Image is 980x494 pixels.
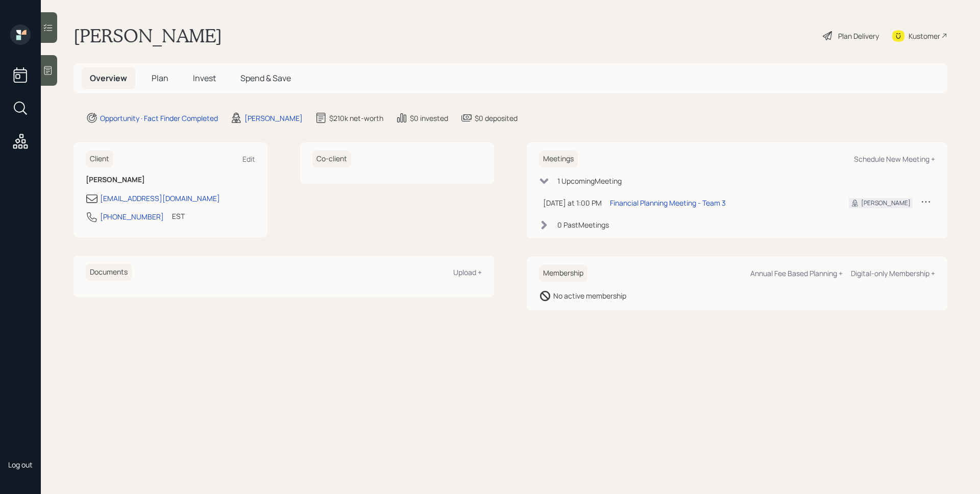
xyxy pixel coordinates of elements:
[10,427,31,448] img: james-distasi-headshot.png
[86,176,255,184] h6: [PERSON_NAME]
[610,197,726,208] div: Financial Planning Meeting - Team 3
[854,154,935,164] div: Schedule New Meeting +
[750,268,843,278] div: Annual Fee Based Planning +
[410,113,448,123] div: $0 invested
[557,176,622,186] div: 1 Upcoming Meeting
[312,151,351,167] h6: Co-client
[557,219,609,230] div: 0 Past Meeting s
[838,31,879,41] div: Plan Delivery
[553,290,626,301] div: No active membership
[152,72,168,84] span: Plan
[475,113,518,123] div: $0 deposited
[539,265,587,282] h6: Membership
[861,199,911,208] div: [PERSON_NAME]
[100,113,218,123] div: Opportunity · Fact Finder Completed
[329,113,383,123] div: $210k net-worth
[244,113,303,123] div: [PERSON_NAME]
[193,72,216,84] span: Invest
[543,197,602,208] div: [DATE] at 1:00 PM
[539,151,578,167] h6: Meetings
[90,72,127,84] span: Overview
[172,211,185,221] div: EST
[851,268,935,278] div: Digital-only Membership +
[86,151,113,167] h6: Client
[73,24,222,47] h1: [PERSON_NAME]
[909,31,940,41] div: Kustomer
[453,267,482,277] div: Upload +
[86,264,132,281] h6: Documents
[242,154,255,164] div: Edit
[100,193,220,204] div: [EMAIL_ADDRESS][DOMAIN_NAME]
[8,460,33,470] div: Log out
[100,211,164,222] div: [PHONE_NUMBER]
[240,72,291,84] span: Spend & Save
